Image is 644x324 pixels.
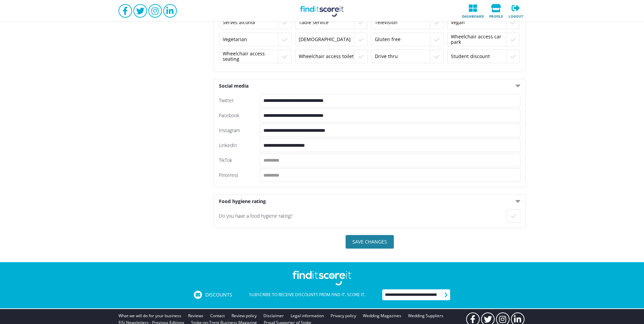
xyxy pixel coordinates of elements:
div: Serves alcohol [219,16,278,29]
div: Subscribe to receive discounts from Find it. Score it. [232,291,382,299]
div: Twitter [219,94,260,107]
div: Facebook [219,109,260,122]
span: Profile [489,12,504,18]
div: TikTok [219,154,260,167]
a: Wedding Suppliers [408,312,443,319]
p: Do you have a food hygiene rating? [219,213,500,219]
div: Save changes [346,235,394,249]
span: Logout [508,12,524,18]
div: Wheelchair access toilet [295,50,354,63]
div: Television [371,16,430,29]
div: Social media [214,79,526,92]
a: Legal information [291,312,324,319]
div: Wheelchair access seating [219,50,278,63]
a: Reviews [188,312,203,319]
div: Food hygiene rating [214,195,526,208]
div: Table service [295,16,354,29]
div: Drive thru [371,50,430,63]
a: Wedding Magazines [363,312,401,319]
a: What we will do for your business [118,312,181,319]
a: Privacy policy [331,312,356,319]
div: Vegan [447,16,506,29]
div: LinkedIn [219,139,260,152]
div: Pinterest [219,168,260,182]
a: Disclaimer [263,312,284,319]
a: Logout [506,2,526,20]
a: Review policy [232,312,257,319]
span: Discounts [205,292,232,297]
div: [DEMOGRAPHIC_DATA] [295,33,354,46]
a: Dashboard [459,2,486,20]
div: Wheelchair access car park [447,33,506,46]
div: Gluten free [371,33,430,46]
div: Instagram [219,124,260,137]
span: Dashboard [461,12,484,18]
a: Contact [210,312,225,319]
div: Vegetarian [219,33,278,46]
a: Profile [486,2,506,20]
div: Student discount [447,50,506,63]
